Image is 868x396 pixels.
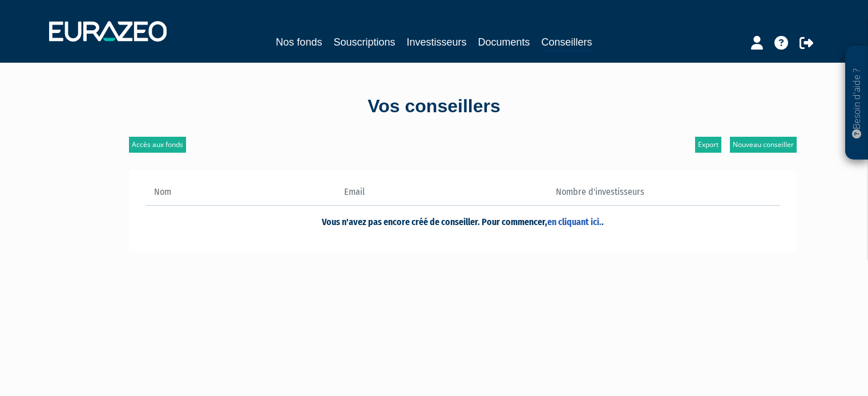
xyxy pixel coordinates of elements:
th: Email [336,186,462,205]
a: Nouveau conseiller [730,137,797,153]
a: Investisseurs [406,34,466,50]
a: en cliquant ici. [547,217,601,227]
p: Besoin d'aide ? [850,52,863,154]
th: Nom [146,186,336,205]
img: 1732889491-logotype_eurazeo_blanc_rvb.png [49,21,167,42]
a: Documents [478,34,530,50]
a: Souscriptions [333,34,395,50]
a: Conseillers [542,34,592,52]
td: Vous n'avez pas encore créé de conseiller. Pour commencer, . [146,205,780,236]
a: Accès aux fonds [129,137,186,153]
a: Nos fonds [276,34,322,50]
div: Vos conseillers [109,93,760,120]
th: Nombre d'investisseurs [462,186,653,205]
a: Export [695,137,721,153]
